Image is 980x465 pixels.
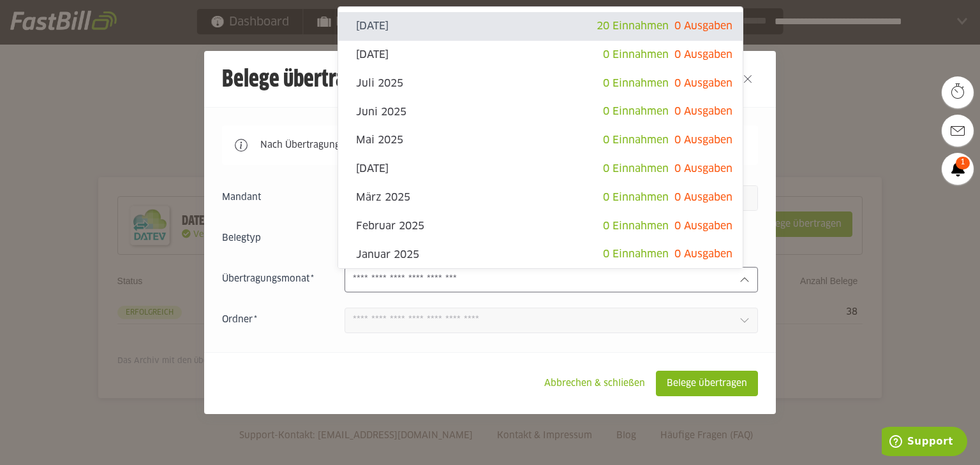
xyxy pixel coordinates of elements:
[603,106,669,117] span: 0 Einnahmen
[338,183,743,212] sl-option: März 2025
[603,192,669,203] span: 0 Einnahmen
[956,157,970,169] span: 1
[674,106,732,117] span: 0 Ausgaben
[338,97,743,126] sl-option: Juni 2025
[674,249,732,259] span: 0 Ausgaben
[338,41,743,69] sl-option: [DATE]
[603,249,669,259] span: 0 Einnahmen
[338,240,743,269] sl-option: Januar 2025
[674,192,732,203] span: 0 Ausgaben
[338,126,743,155] sl-option: Mai 2025
[603,164,669,174] span: 0 Einnahmen
[533,371,656,396] sl-button: Abbrechen & schließen
[674,21,732,31] span: 0 Ausgaben
[882,427,967,459] iframe: Öffnet ein Widget, in dem Sie weitere Informationen finden
[656,371,758,396] sl-button: Belege übertragen
[674,78,732,89] span: 0 Ausgaben
[603,135,669,145] span: 0 Einnahmen
[603,78,669,89] span: 0 Einnahmen
[338,12,743,41] sl-option: [DATE]
[338,69,743,98] sl-option: Juli 2025
[603,50,669,60] span: 0 Einnahmen
[674,164,732,174] span: 0 Ausgaben
[338,155,743,183] sl-option: [DATE]
[597,21,669,31] span: 20 Einnahmen
[942,153,974,185] a: 1
[674,221,732,231] span: 0 Ausgaben
[674,135,732,145] span: 0 Ausgaben
[338,212,743,241] sl-option: Februar 2025
[674,50,732,60] span: 0 Ausgaben
[603,221,669,231] span: 0 Einnahmen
